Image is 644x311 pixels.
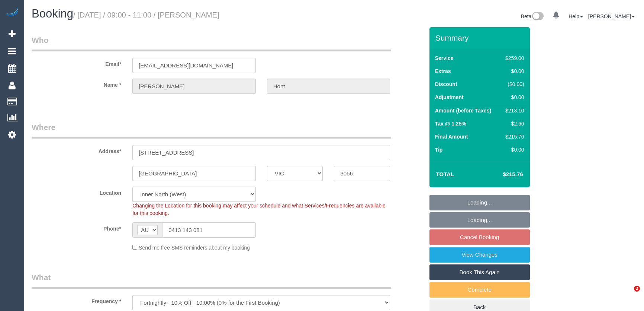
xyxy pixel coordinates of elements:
[435,67,451,75] label: Extras
[435,107,491,114] label: Amount (before Taxes)
[502,67,524,75] div: $0.00
[531,12,544,22] img: New interface
[521,13,544,19] a: Beta
[435,34,526,42] h3: Summary
[435,133,468,140] label: Final Amount
[588,13,635,19] a: [PERSON_NAME]
[26,58,127,68] label: Email*
[634,286,640,292] span: 2
[26,79,127,89] label: Name *
[502,107,524,114] div: $213.10
[435,54,454,62] label: Service
[429,247,530,263] a: View Changes
[502,133,524,140] div: $215.76
[26,295,127,305] label: Frequency *
[26,222,127,232] label: Phone*
[132,58,256,73] input: Email*
[26,145,127,155] label: Address*
[26,187,127,197] label: Location
[132,203,386,216] span: Changing the Location for this booking may affect your schedule and what Services/Frequencies are...
[162,222,256,238] input: Phone*
[267,79,390,94] input: Last Name*
[435,146,443,153] label: Tip
[429,264,530,280] a: Book This Again
[32,7,73,20] span: Booking
[32,35,391,51] legend: Who
[502,54,524,62] div: $259.00
[435,80,457,88] label: Discount
[435,120,466,127] label: Tax @ 1.25%
[32,272,391,289] legend: What
[435,93,464,101] label: Adjustment
[32,122,391,139] legend: Where
[132,166,256,181] input: Suburb*
[619,286,637,304] iframe: Intercom live chat
[502,146,524,153] div: $0.00
[480,171,523,178] h4: $215.76
[334,166,390,181] input: Post Code*
[73,11,219,19] small: / [DATE] / 09:00 - 11:00 / [PERSON_NAME]
[132,79,256,94] input: First Name*
[436,171,454,177] strong: Total
[502,93,524,101] div: $0.00
[502,120,524,127] div: $2.66
[569,13,583,19] a: Help
[502,80,524,88] div: ($0.00)
[4,7,19,18] img: Automaid Logo
[139,245,250,251] span: Send me free SMS reminders about my booking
